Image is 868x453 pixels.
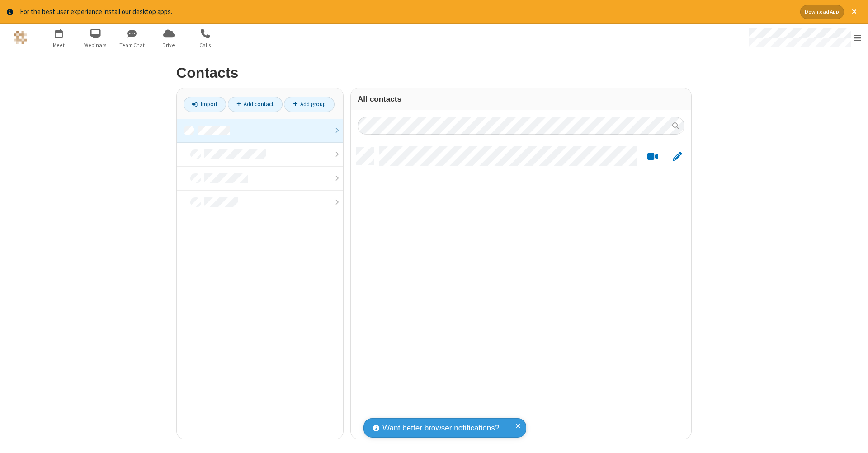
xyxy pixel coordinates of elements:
button: Download App [800,5,844,19]
span: Calls [189,41,222,49]
button: Close alert [847,5,861,19]
a: Add group [284,97,335,112]
div: Open menu [741,24,868,51]
span: Drive [152,41,186,49]
button: Start a video meeting [644,151,661,162]
a: Import [184,97,226,112]
div: For the best user experience install our desktop apps. [20,7,793,17]
span: Webinars [79,41,113,49]
span: Meet [42,41,76,49]
h2: Contacts [176,65,692,81]
button: Logo [3,24,37,51]
button: Edit [668,151,686,162]
img: QA Selenium DO NOT DELETE OR CHANGE [14,31,27,44]
span: Want better browser notifications? [382,422,499,434]
a: Add contact [228,97,283,112]
h3: All contacts [358,95,684,103]
span: Team Chat [115,41,149,49]
div: grid [351,141,691,440]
